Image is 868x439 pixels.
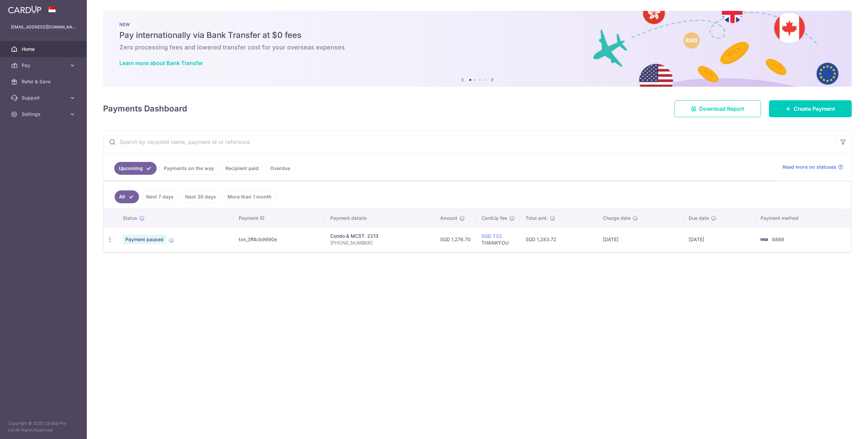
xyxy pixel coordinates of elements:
span: Create Payment [794,105,835,113]
a: Recipient paid [221,162,263,175]
img: CardUp [8,5,41,14]
a: Upcoming [114,162,157,175]
span: Download Report [699,105,744,113]
p: NEW [119,22,835,27]
span: CardUp fee [481,215,507,222]
a: SGD 7.02 [481,233,502,239]
span: Home [22,46,66,53]
td: [DATE] [597,227,683,252]
span: Total amt. [526,215,548,222]
span: Status [123,215,137,222]
span: Pay [22,62,66,69]
span: Support [22,95,66,101]
th: Payment ID [233,209,325,227]
p: [PHONE_NUMBER] [330,239,429,246]
p: [EMAIL_ADDRESS][DOMAIN_NAME] [11,24,76,30]
span: Due date [689,215,709,222]
td: txn_3ff4cb9990e [233,227,325,252]
a: Learn more about Bank Transfer [119,60,203,66]
a: Create Payment [769,100,852,117]
td: SGD 1,276.70 [435,227,476,252]
span: Refer & Save [22,78,66,85]
span: Payment paused [123,235,166,244]
a: Download Report [674,100,761,117]
img: Bank transfer banner [103,11,852,87]
div: Condo & MCST. 2213 [330,233,429,239]
a: Next 7 days [142,190,178,203]
td: THANKYOU [476,227,520,252]
td: [DATE] [683,227,755,252]
td: SGD 1,283.72 [520,227,598,252]
input: Search by recipient name, payment id or reference [103,131,835,153]
span: Charge date [603,215,631,222]
th: Payment method [755,209,851,227]
a: Payments on the way [159,162,218,175]
span: 8868 [772,236,784,242]
span: Settings [22,111,66,118]
a: All [115,190,139,203]
a: Read more on statuses [783,164,843,170]
th: Payment details [325,209,435,227]
span: Amount [440,215,457,222]
h4: Payments Dashboard [103,103,187,115]
span: Read more on statuses [783,164,836,170]
a: Overdue [266,162,295,175]
h5: Pay internationally via Bank Transfer at $0 fees [119,30,835,41]
a: More than 1 month [223,190,276,203]
img: Bank Card [757,235,771,244]
a: Next 30 days [181,190,220,203]
h6: Zero processing fees and lowered transfer cost for your overseas expenses [119,43,835,51]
